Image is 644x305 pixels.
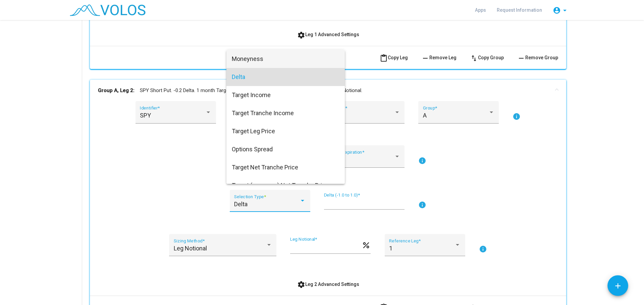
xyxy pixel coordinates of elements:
[232,140,339,158] span: Options Spread
[232,158,339,176] span: Target Net Tranche Price
[232,104,339,122] span: Target Tranche Income
[232,176,339,195] span: Target (exposure) Net Tranche Price
[232,86,339,104] span: Target Income
[232,50,339,68] span: Moneyness
[232,122,339,140] span: Target Leg Price
[232,68,339,86] span: Delta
